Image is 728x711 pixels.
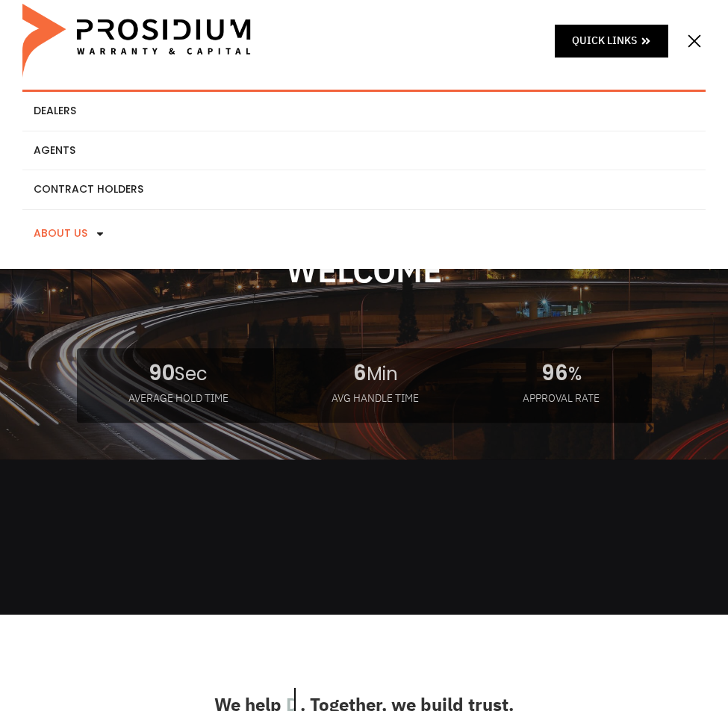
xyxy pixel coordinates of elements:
a: Contract Holders [22,170,706,209]
a: Quick Links [555,25,668,57]
a: Agents [22,131,706,170]
h2: Welcome [77,247,652,296]
a: About Us [22,210,706,258]
span: Quick Links [572,31,637,50]
a: Dealers [22,92,706,131]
